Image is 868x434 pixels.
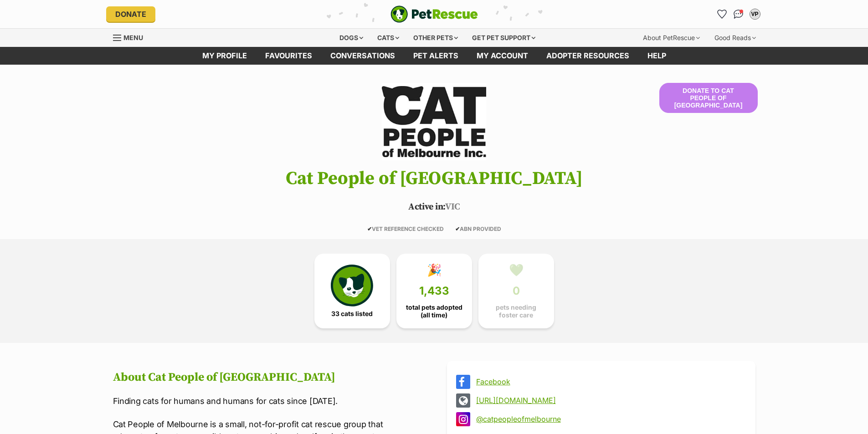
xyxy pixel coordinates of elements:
[113,371,421,384] h2: About Cat People of [GEOGRAPHIC_DATA]
[419,285,449,297] span: 1,433
[99,200,769,214] p: VIC
[708,29,762,47] div: Good Reads
[382,83,486,160] img: Cat People of Melbourne
[113,395,421,407] p: Finding cats for humans and humans for cats since [DATE].
[331,265,373,306] img: cat-icon-068c71abf8fe30c970a85cd354bc8e23425d12f6e8612795f06af48be43a487a.svg
[537,47,638,65] a: Adopter resources
[455,225,501,232] span: ABN PROVIDED
[750,10,760,19] div: VP
[99,168,769,189] h1: Cat People of [GEOGRAPHIC_DATA]
[256,47,321,65] a: Favourites
[407,29,464,47] div: Other pets
[513,285,520,297] span: 0
[113,29,149,45] a: Menu
[367,225,372,232] icon: ✔
[715,7,729,21] a: Favourites
[486,304,546,318] span: pets needing foster care
[404,47,467,65] a: Pet alerts
[715,7,762,21] ul: Account quick links
[659,83,758,113] button: Donate to Cat People of [GEOGRAPHIC_DATA]
[331,310,373,317] span: 33 cats listed
[731,7,746,21] a: Conversations
[748,7,762,21] button: My account
[321,47,404,65] a: conversations
[390,5,478,23] a: PetRescue
[476,396,743,404] a: [URL][DOMAIN_NAME]
[367,225,444,232] span: VET REFERENCE CHECKED
[476,415,743,423] a: @catpeopleofmelbourne
[396,254,472,328] a: 🎉 1,433 total pets adopted (all time)
[390,5,478,23] img: logo-e224e6f780fb5917bec1dbf3a21bbac754714ae5b6737aabdf751b685950b380.svg
[466,29,542,47] div: Get pet support
[193,47,256,65] a: My profile
[404,304,464,318] span: total pets adopted (all time)
[638,47,675,65] a: Help
[314,254,390,328] a: 33 cats listed
[509,263,524,277] div: 💚
[734,10,743,19] img: chat-41dd97257d64d25036548639549fe6c8038ab92f7586957e7f3b1b290dea8141.svg
[476,378,743,386] a: Facebook
[478,254,554,328] a: 💚 0 pets needing foster care
[106,6,155,22] a: Donate
[123,34,143,41] span: Menu
[371,29,406,47] div: Cats
[455,225,460,232] icon: ✔
[408,201,445,213] span: Active in:
[467,47,537,65] a: My account
[333,29,370,47] div: Dogs
[427,263,442,277] div: 🎉
[637,29,706,47] div: About PetRescue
